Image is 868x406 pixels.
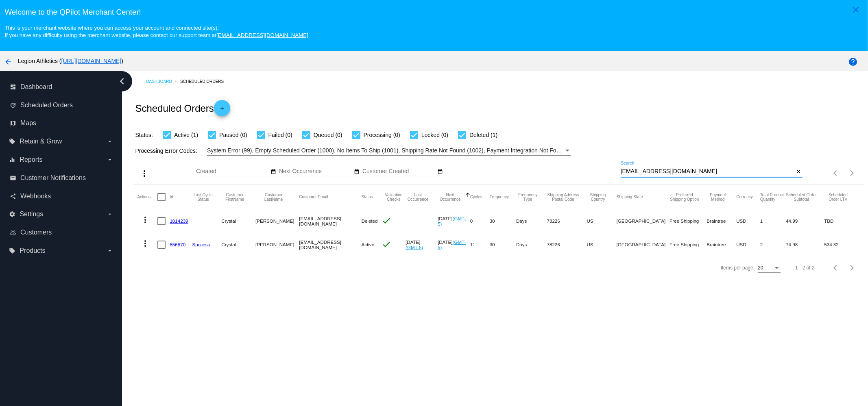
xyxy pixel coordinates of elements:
[107,248,113,254] i: arrow_drop_down
[758,265,781,271] mat-select: Items per page:
[9,248,15,254] i: local_offer
[217,106,227,115] mat-icon: add
[848,57,858,67] mat-icon: help
[268,130,292,140] span: Failed (0)
[490,233,516,256] mat-cell: 30
[20,211,43,218] span: Settings
[547,233,587,256] mat-cell: 78226
[216,32,308,38] a: [EMAIL_ADDRESS][DOMAIN_NAME]
[299,233,361,256] mat-cell: [EMAIL_ADDRESS][DOMAIN_NAME]
[255,209,299,233] mat-cell: [PERSON_NAME]
[796,169,801,175] mat-icon: close
[786,233,824,256] mat-cell: 74.98
[362,242,375,247] span: Active
[10,226,113,239] a: people_outline Customers
[146,75,180,88] a: Dashboard
[438,193,463,202] button: Change sorting for NextOccurrenceUtc
[617,233,670,256] mat-cell: [GEOGRAPHIC_DATA]
[170,218,188,224] a: 1014239
[9,211,15,217] i: settings
[736,195,753,200] button: Change sorting for CurrencyIso
[270,169,276,175] mat-icon: date_range
[20,174,86,182] span: Customer Notifications
[20,193,51,200] span: Webhooks
[362,195,373,200] button: Change sorting for Status
[255,233,299,256] mat-cell: [PERSON_NAME]
[107,156,113,163] i: arrow_drop_down
[364,130,400,140] span: Processing (0)
[221,209,255,233] mat-cell: Crystal
[170,195,173,200] button: Change sorting for Id
[107,138,113,145] i: arrow_drop_down
[547,193,580,202] button: Change sorting for ShippingPostcode
[10,175,16,181] i: email
[137,185,157,209] mat-header-cell: Actions
[707,209,736,233] mat-cell: Braintree
[707,193,729,202] button: Change sorting for PaymentMethod.Type
[10,190,113,203] a: share Webhooks
[116,75,129,88] i: chevron_left
[516,209,547,233] mat-cell: Days
[406,193,430,202] button: Change sorting for LastOccurrenceUtc
[18,58,123,64] span: Legion Athletics ( )
[438,233,470,256] mat-cell: [DATE]
[192,193,214,202] button: Change sorting for LastProcessingCycleId
[516,193,540,202] button: Change sorting for FrequencyType
[670,209,707,233] mat-cell: Free Shipping
[10,120,16,126] i: map
[760,209,786,233] mat-cell: 1
[299,209,361,233] mat-cell: [EMAIL_ADDRESS][DOMAIN_NAME]
[20,102,73,109] span: Scheduled Orders
[140,169,149,178] mat-icon: more_vert
[20,229,52,236] span: Customers
[406,245,423,250] a: (GMT-5)
[135,100,230,116] h2: Scheduled Orders
[4,8,863,17] h3: Welcome to the QPilot Merchant Center!
[721,265,755,271] div: Items per page:
[10,84,16,90] i: dashboard
[794,167,803,176] button: Clear
[786,209,824,233] mat-cell: 44.99
[587,209,617,233] mat-cell: US
[299,195,328,200] button: Change sorting for CustomerEmail
[314,130,342,140] span: Queued (0)
[140,239,150,248] mat-icon: more_vert
[670,193,699,202] button: Change sorting for PreferredShippingOption
[490,209,516,233] mat-cell: 30
[20,138,62,145] span: Retain & Grow
[382,185,406,209] mat-header-cell: Validation Checks
[207,145,571,156] mat-select: Filter by Processing Error Codes
[196,168,269,175] input: Created
[438,216,466,226] a: (GMT-5)
[851,5,861,15] mat-icon: close
[10,99,113,112] a: update Scheduled Orders
[587,233,617,256] mat-cell: US
[135,132,153,138] span: Status:
[421,130,448,140] span: Locked (0)
[844,165,860,181] button: Next page
[135,148,197,154] span: Processing Error Codes:
[470,209,490,233] mat-cell: 0
[221,193,248,202] button: Change sorting for CustomerFirstName
[170,242,185,247] a: 856870
[10,102,16,109] i: update
[140,215,150,225] mat-icon: more_vert
[192,242,210,247] a: Success
[10,80,113,93] a: dashboard Dashboard
[736,209,760,233] mat-cell: USD
[824,209,859,233] mat-cell: TBD
[469,130,497,140] span: Deleted (1)
[736,233,760,256] mat-cell: USD
[406,233,438,256] mat-cell: [DATE]
[107,211,113,217] i: arrow_drop_down
[180,75,231,88] a: Scheduled Orders
[828,165,844,181] button: Previous page
[795,265,814,271] div: 1 - 2 of 2
[362,218,378,224] span: Deleted
[621,168,794,175] input: Search
[438,239,466,250] a: (GMT-5)
[10,229,16,236] i: people_outline
[382,216,392,226] mat-icon: check
[438,209,470,233] mat-cell: [DATE]
[786,193,817,202] button: Change sorting for Subtotal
